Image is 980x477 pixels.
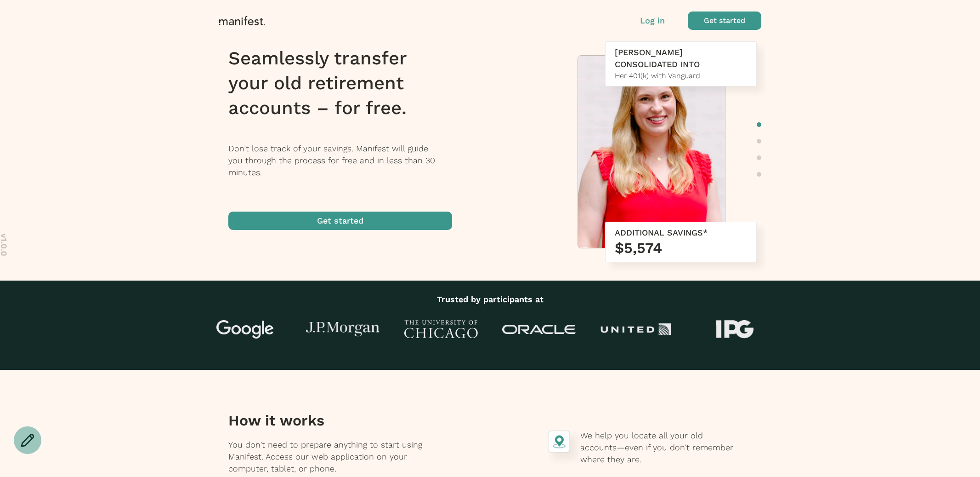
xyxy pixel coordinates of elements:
img: Oracle [502,325,576,334]
button: Get started [228,212,452,230]
div: [PERSON_NAME] CONSOLIDATED INTO [615,46,747,70]
div: Her 401(k) with Vanguard [615,70,747,81]
h1: Seamlessly transfer your old retirement accounts – for free. [228,46,464,121]
button: Get started [688,11,761,30]
h3: How it works [228,411,434,430]
p: Don’t lose track of your savings. Manifest will guide you through the process for free and in les... [228,143,464,178]
img: University of Chicago [404,320,478,339]
img: Meredith [578,56,725,253]
img: Google [208,320,282,339]
button: Log in [640,15,665,27]
h3: $5,574 [615,239,747,257]
div: ADDITIONAL SAVINGS* [615,227,747,239]
img: J.P Morgan [306,322,380,337]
